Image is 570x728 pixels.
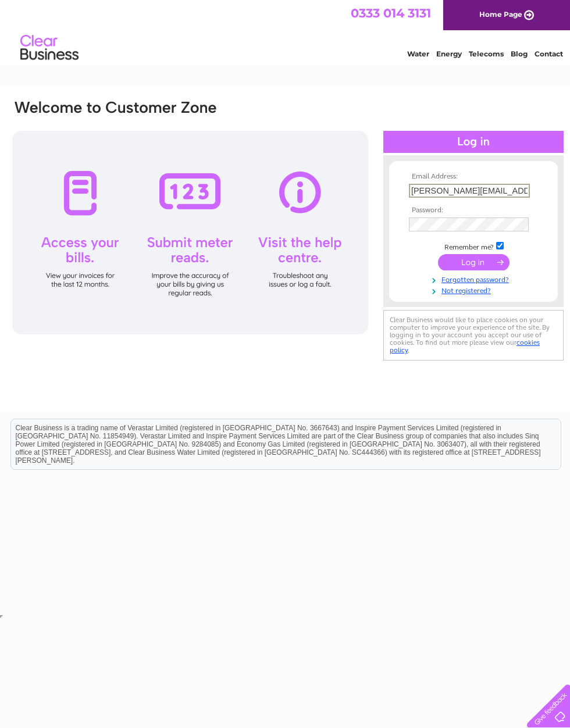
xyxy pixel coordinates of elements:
a: cookies policy [390,338,540,354]
a: Energy [436,49,462,58]
a: Blog [511,49,528,58]
a: 0333 014 3131 [351,6,431,20]
td: Remember me? [406,240,541,252]
a: Not registered? [409,284,541,295]
th: Email Address: [406,173,541,181]
div: Clear Business is a trading name of Verastar Limited (registered in [GEOGRAPHIC_DATA] No. 3667643... [11,6,561,56]
div: Clear Business would like to place cookies on your computer to improve your experience of the sit... [383,310,564,361]
a: Forgotten password? [409,273,541,284]
th: Password: [406,206,541,215]
a: Water [407,49,429,58]
a: Telecoms [469,49,504,58]
a: Contact [535,49,563,58]
img: logo.png [20,30,79,66]
input: Submit [438,254,510,270]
